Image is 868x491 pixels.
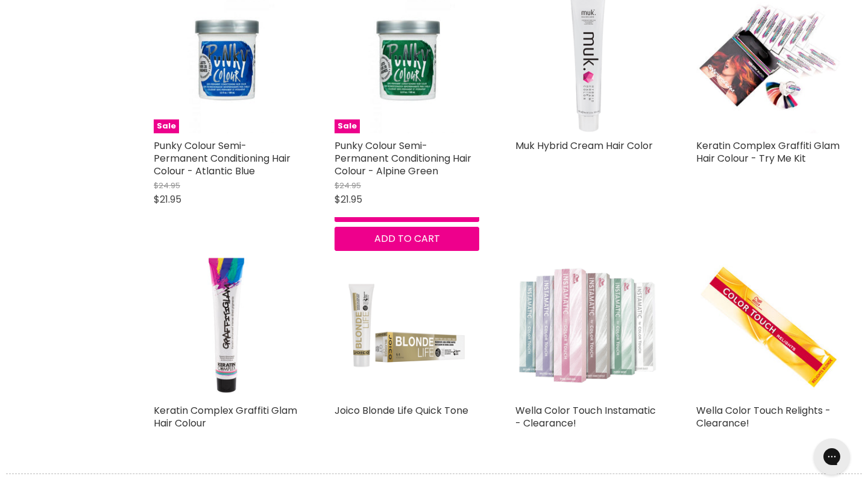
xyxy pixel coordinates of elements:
[335,227,479,251] button: Add to cart
[515,253,660,398] a: Wella Color Touch Instamatic - Clearance!
[335,253,479,398] a: Joico Blonde Life Quick Tone
[696,139,840,165] a: Keratin Complex Graffiti Glam Hair Colour - Try Me Kit
[515,404,656,430] a: Wella Color Touch Instamatic - Clearance!
[154,404,297,430] a: Keratin Complex Graffiti Glam Hair Colour
[335,192,362,206] span: $21.95
[335,119,360,133] span: Sale
[154,119,179,133] span: Sale
[335,404,468,417] a: Joico Blonde Life Quick Tone
[515,139,653,153] a: Muk Hybrid Cream Hair Color
[154,253,298,398] a: Keratin Complex Graffiti Glam Hair Colour
[696,404,831,430] a: Wella Color Touch Relights - Clearance!
[154,180,180,191] span: $24.95
[154,139,291,178] a: Punky Colour Semi-Permanent Conditioning Hair Colour - Atlantic Blue
[374,232,440,245] span: Add to cart
[696,253,841,398] a: Wella Color Touch Relights - Clearance!
[808,434,856,479] iframe: Gorgias live chat messenger
[154,192,181,206] span: $21.95
[335,139,471,178] a: Punky Colour Semi-Permanent Conditioning Hair Colour - Alpine Green
[335,180,361,191] span: $24.95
